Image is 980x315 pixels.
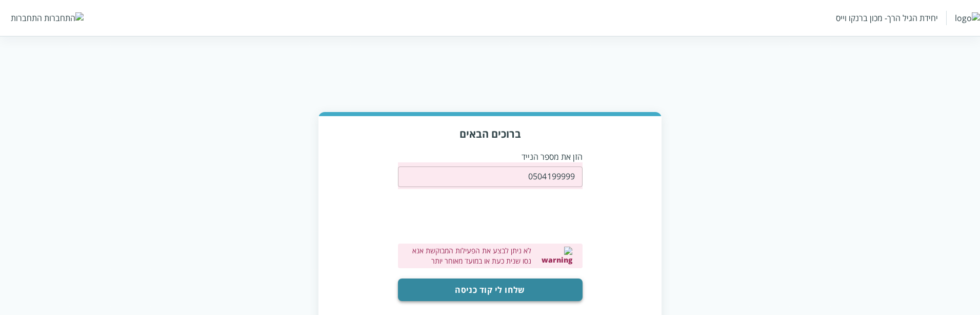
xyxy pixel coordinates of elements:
[427,193,583,233] iframe: reCAPTCHA
[44,12,84,24] img: התחברות
[329,127,651,141] h3: ברוכים הבאים
[408,246,532,266] label: לא ניתן לבצע את הפעילות המבוקשת אנא נסו שנית כעת או במועד מאוחר יותר
[537,247,572,265] img: warning
[836,12,938,24] div: יחידת הגיל הרך- מכון ברנקו וייס
[11,12,42,24] div: התחברות
[955,12,980,24] img: logo
[398,166,583,187] input: טלפון
[398,151,583,162] p: הזן את מספר הנייד
[398,279,583,301] button: שלחו לי קוד כניסה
